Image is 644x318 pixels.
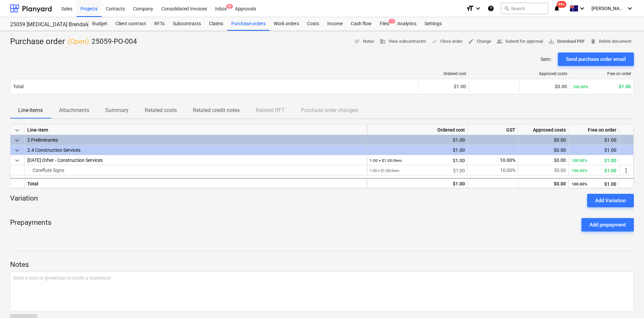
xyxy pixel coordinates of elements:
[521,165,566,175] div: $0.00
[10,36,137,47] div: Purchase order
[541,56,552,63] p: Sent : -
[351,36,377,47] button: Notes
[13,146,21,154] span: keyboard_arrow_down
[626,4,634,12] i: keyboard_arrow_down
[370,165,465,176] div: $1.00
[13,156,21,165] span: keyboard_arrow_down
[10,21,80,28] div: 25059 [MEDICAL_DATA] Brendale Re-roof and New Shed
[432,38,463,45] span: Close order
[354,38,374,45] span: Notes
[13,136,21,144] span: keyboard_arrow_down
[589,220,626,229] div: Add prepayment
[622,167,630,175] span: more_vert
[193,106,240,114] p: Related credit notes
[573,84,588,89] small: 100.00%
[421,71,466,76] div: Ordered cost
[468,165,518,175] div: 10.00%
[226,4,233,9] span: 9+
[504,6,509,11] span: search
[572,145,616,155] div: $1.00
[548,38,585,45] span: Download PDF
[521,179,566,189] div: $0.00
[572,158,587,163] small: 100.00%
[587,194,634,207] button: Add Variation
[557,1,567,8] span: 99+
[468,38,491,45] span: Change
[572,179,616,189] div: $1.00
[546,36,587,47] button: Download PDF
[590,38,596,44] span: delete
[558,52,634,66] button: Send purchase order email
[380,38,426,45] span: View subcontractor
[429,36,465,47] button: Close order
[573,84,631,89] div: $1.00
[347,17,376,31] div: Cash flow
[521,135,566,145] div: $0.00
[105,106,129,114] p: Summary
[501,3,548,14] button: Search
[169,17,205,31] a: Subcontracts
[68,37,89,46] p: ( Open )
[569,125,619,135] div: Free on order
[572,165,616,176] div: $1.00
[572,135,616,145] div: $1.00
[323,17,347,31] a: Income
[572,182,587,186] small: 100.00%
[13,84,24,89] div: Total
[370,158,402,163] small: 1.00 × $1.00 / Item
[370,155,465,166] div: $1.00
[497,38,503,44] span: people_alt
[92,37,137,46] p: 25059-PO-004
[393,17,420,31] a: Analytics
[432,38,438,44] span: done
[497,38,543,45] span: Submit for approval
[494,36,546,47] button: Submit for approval
[59,106,89,114] p: Attachments
[303,17,323,31] a: Costs
[376,17,393,31] a: Files1
[10,218,52,232] p: Prepayments
[150,17,169,31] a: RFTs
[521,145,566,155] div: $0.00
[518,125,569,135] div: Approved costs
[590,38,631,45] span: Delete document
[227,17,270,31] div: Purchase orders
[145,106,177,114] p: Related costs
[388,19,395,24] span: 1
[468,38,474,44] span: edit
[468,155,518,165] div: 10.00%
[487,4,494,12] i: Knowledge base
[270,17,303,31] a: Work orders
[27,165,364,175] div: Coreflute Signs
[521,155,566,165] div: $0.00
[27,145,364,155] div: 2.4 Construction Services
[88,17,111,31] a: Budget
[205,17,227,31] a: Claims
[376,17,393,31] div: Files
[367,125,468,135] div: Ordered cost
[522,71,567,76] div: Approved costs
[354,38,360,44] span: notes
[591,6,625,11] span: [PERSON_NAME]
[27,157,103,163] span: 2.4.99 Other - Construction Services
[27,135,364,145] div: 2 Preliminaries
[595,196,626,205] div: Add Variation
[578,4,586,12] i: keyboard_arrow_down
[566,55,626,64] div: Send purchase order email
[25,178,367,188] div: Total
[610,286,644,318] iframe: Chat Widget
[572,155,616,166] div: $1.00
[573,71,631,76] div: Free on order
[10,260,634,270] p: Notes
[25,125,367,135] div: Line-item
[111,17,150,31] div: Client contract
